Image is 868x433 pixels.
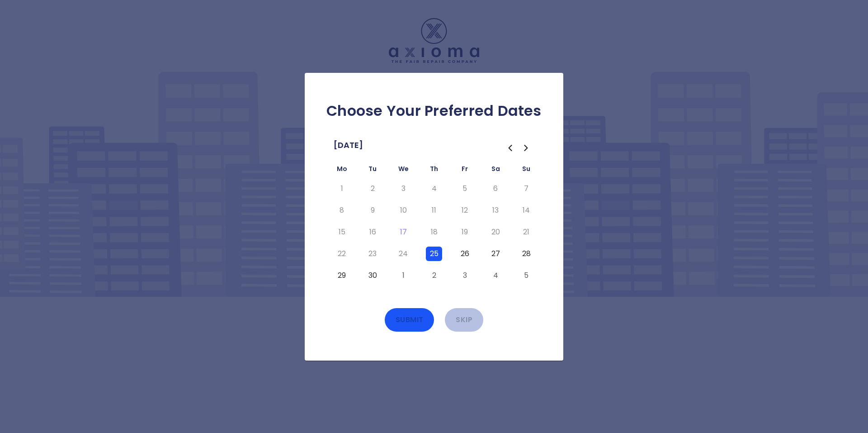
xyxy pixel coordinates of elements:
[334,247,350,261] button: Monday, September 22nd, 2025
[389,18,479,63] img: Logo
[334,138,363,152] span: [DATE]
[457,203,473,218] button: Friday, September 12th, 2025
[364,181,381,196] button: Tuesday, September 2nd, 2025
[487,268,504,283] button: Saturday, October 4th, 2025
[518,203,534,218] button: Sunday, September 14th, 2025
[334,268,350,283] button: Monday, September 29th, 2025
[364,225,381,239] button: Tuesday, September 16th, 2025
[426,203,442,218] button: Thursday, September 11th, 2025
[511,163,542,178] th: Sunday
[518,140,534,156] button: Go to the Next Month
[334,181,350,196] button: Monday, September 1st, 2025
[426,181,442,196] button: Thursday, September 4th, 2025
[364,203,381,218] button: Tuesday, September 9th, 2025
[487,203,504,218] button: Saturday, September 13th, 2025
[480,163,511,178] th: Saturday
[426,247,442,261] button: Thursday, September 25th, 2025, selected
[319,102,549,120] h2: Choose Your Preferred Dates
[426,268,442,283] button: Thursday, October 2nd, 2025
[326,163,542,286] table: September 2025
[395,225,411,239] button: Today, Wednesday, September 17th, 2025
[487,247,504,261] button: Saturday, September 27th, 2025
[395,247,411,261] button: Wednesday, September 24th, 2025
[395,268,411,283] button: Wednesday, October 1st, 2025
[502,140,518,156] button: Go to the Previous Month
[388,163,419,178] th: Wednesday
[518,181,534,196] button: Sunday, September 7th, 2025
[518,225,534,239] button: Sunday, September 21st, 2025
[326,163,357,178] th: Monday
[419,163,449,178] th: Thursday
[426,225,442,239] button: Thursday, September 18th, 2025
[457,247,473,261] button: Friday, September 26th, 2025
[518,247,534,261] button: Sunday, September 28th, 2025
[457,268,473,283] button: Friday, October 3rd, 2025
[518,268,534,283] button: Sunday, October 5th, 2025
[487,181,504,196] button: Saturday, September 6th, 2025
[334,225,350,239] button: Monday, September 15th, 2025
[449,163,480,178] th: Friday
[334,203,350,218] button: Monday, September 8th, 2025
[364,247,381,261] button: Tuesday, September 23rd, 2025
[457,181,473,196] button: Friday, September 5th, 2025
[395,181,411,196] button: Wednesday, September 3rd, 2025
[487,225,504,239] button: Saturday, September 20th, 2025
[457,225,473,239] button: Friday, September 19th, 2025
[395,203,411,218] button: Wednesday, September 10th, 2025
[357,163,388,178] th: Tuesday
[364,268,381,283] button: Tuesday, September 30th, 2025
